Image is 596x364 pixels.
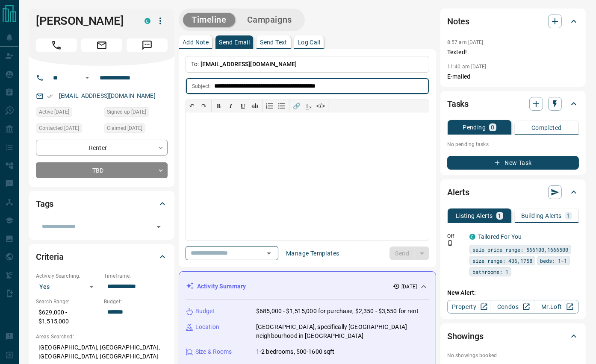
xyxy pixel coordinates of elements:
[104,272,168,280] p: Timeframe:
[36,14,132,28] h1: [PERSON_NAME]
[197,282,246,291] p: Activity Summary
[36,250,64,264] h2: Criteria
[447,326,579,346] div: Showings
[104,123,168,135] div: Sat Sep 13 2025
[291,100,303,112] button: 🔗
[186,100,198,112] button: ↶
[447,138,579,151] p: No pending tasks
[237,100,249,112] button: 𝐔
[104,298,168,305] p: Budget:
[36,272,100,280] p: Actively Searching:
[183,13,235,27] button: Timeline
[36,305,100,329] p: $629,000 - $1,515,000
[107,108,146,116] span: Signed up [DATE]
[59,92,156,99] a: [EMAIL_ADDRESS][DOMAIN_NAME]
[447,97,469,111] h2: Tasks
[219,39,250,45] p: Send Email
[491,300,535,314] a: Condos
[447,39,484,45] p: 8:57 am [DATE]
[535,300,579,314] a: Mr.Loft
[447,11,579,32] div: Notes
[251,103,258,109] s: ab
[447,72,579,81] p: E-mailed
[456,213,493,219] p: Listing Alerts
[447,185,469,199] h2: Alerts
[447,64,487,70] p: 11:40 am [DATE]
[36,197,53,211] h2: Tags
[447,48,579,57] p: Texted!
[36,123,100,135] div: Tue Sep 16 2025
[447,15,469,28] h2: Notes
[107,124,142,132] span: Claimed [DATE]
[239,13,301,27] button: Campaigns
[36,333,168,341] p: Areas Searched:
[472,245,568,254] span: sale price range: 566100,1666500
[276,100,288,112] button: Bullet list
[82,73,92,83] button: Open
[36,194,168,214] div: Tags
[198,100,210,112] button: ↷
[39,124,79,132] span: Contacted [DATE]
[389,247,429,260] div: split button
[201,61,297,68] span: [EMAIL_ADDRESS][DOMAIN_NAME]
[491,124,494,130] p: 0
[264,100,276,112] button: Numbered list
[47,93,53,99] svg: Email Verified
[256,323,429,341] p: [GEOGRAPHIC_DATA], specifically [GEOGRAPHIC_DATA] neighbourhood in [GEOGRAPHIC_DATA]
[256,307,419,316] p: $685,000 - $1,515,000 for purchase, $2,350 - $3,550 for rent
[36,162,168,178] div: TBD
[36,38,77,52] span: Call
[447,156,579,170] button: New Task
[447,94,579,114] div: Tasks
[463,124,486,130] p: Pending
[447,352,579,359] p: No showings booked
[36,341,168,364] p: [GEOGRAPHIC_DATA], [GEOGRAPHIC_DATA], [GEOGRAPHIC_DATA], [GEOGRAPHIC_DATA]
[469,234,475,240] div: condos.ca
[104,107,168,119] div: Sat Sep 13 2025
[186,279,429,294] div: Activity Summary[DATE]
[263,247,275,259] button: Open
[447,182,579,203] div: Alerts
[153,221,165,233] button: Open
[472,256,532,265] span: size range: 436,1758
[225,100,237,112] button: 𝑰
[447,232,464,240] p: Off
[260,39,287,45] p: Send Text
[213,100,225,112] button: 𝐁
[281,247,344,260] button: Manage Templates
[195,307,215,316] p: Budget
[36,247,168,267] div: Criteria
[401,283,417,291] p: [DATE]
[303,100,315,112] button: T̲ₓ
[298,39,320,45] p: Log Call
[447,288,579,297] p: New Alert:
[36,140,168,156] div: Renter
[249,100,261,112] button: ab
[241,103,245,109] span: 𝐔
[478,233,522,240] a: Tailored For You
[36,298,100,305] p: Search Range:
[256,347,335,356] p: 1-2 bedrooms, 500-1600 sqft
[447,329,484,343] h2: Showings
[447,300,491,314] a: Property
[195,347,232,356] p: Size & Rooms
[36,280,100,294] div: Yes
[81,38,122,52] span: Email
[127,38,168,52] span: Message
[36,107,100,119] div: Fri Oct 10 2025
[472,267,508,276] span: bathrooms: 1
[195,323,219,332] p: Location
[192,82,211,90] p: Subject:
[540,256,567,265] span: beds: 1-1
[145,18,150,24] div: condos.ca
[315,100,327,112] button: </>
[567,213,570,219] p: 1
[447,240,453,246] svg: Push Notification Only
[39,108,69,116] span: Active [DATE]
[186,56,429,73] p: To:
[531,125,562,131] p: Completed
[521,213,562,219] p: Building Alerts
[498,213,502,219] p: 1
[183,39,209,45] p: Add Note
